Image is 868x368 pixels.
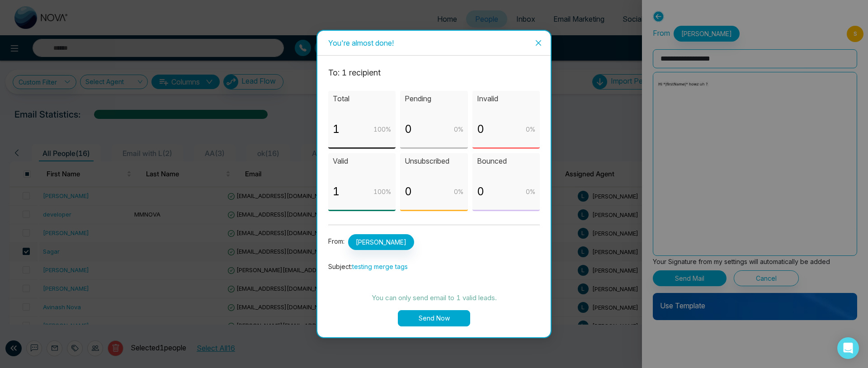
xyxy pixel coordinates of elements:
[328,234,540,250] p: From:
[526,124,535,134] p: 0 %
[477,121,484,138] p: 0
[526,31,551,55] button: Close
[405,93,463,104] p: Pending
[328,293,540,303] p: You can only send email to 1 valid leads.
[333,183,340,200] p: 1
[405,121,412,138] p: 0
[405,183,412,200] p: 0
[454,187,463,197] p: 0 %
[328,38,540,48] div: You're almost done!
[837,337,859,359] div: Open Intercom Messenger
[333,121,340,138] p: 1
[477,156,535,167] p: Bounced
[333,156,391,167] p: Valid
[477,183,484,200] p: 0
[454,124,463,134] p: 0 %
[535,39,542,47] span: close
[405,156,463,167] p: Unsubscribed
[352,263,408,270] span: testing merge tags
[373,124,391,134] p: 100 %
[477,93,535,104] p: Invalid
[348,234,414,250] span: [PERSON_NAME]
[333,93,391,104] p: Total
[373,187,391,197] p: 100 %
[526,187,535,197] p: 0 %
[398,310,470,326] button: Send Now
[328,262,540,272] p: Subject:
[328,66,540,79] p: To: 1 recipient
